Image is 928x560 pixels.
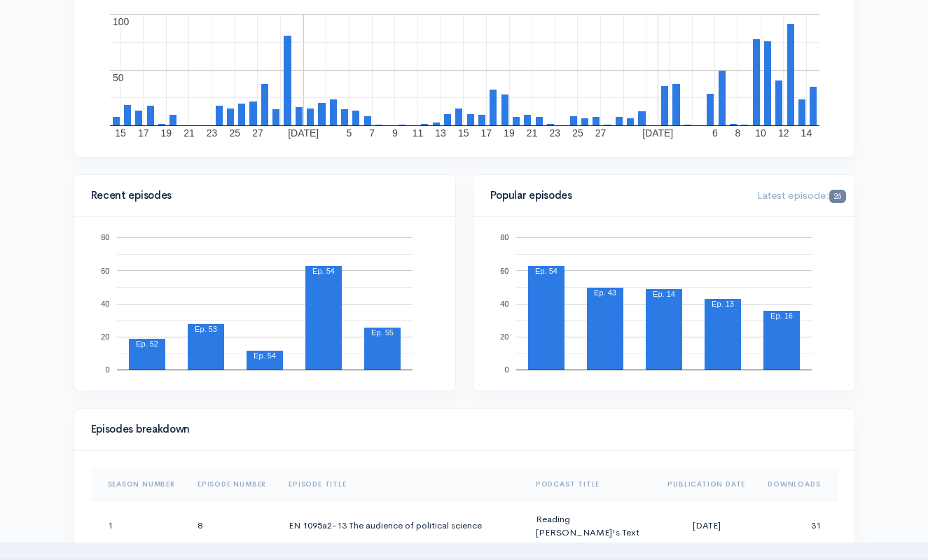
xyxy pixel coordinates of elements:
[91,423,829,435] h4: Episodes breakdown
[504,365,508,374] text: 0
[549,127,560,139] text: 23
[735,127,740,139] text: 8
[101,332,109,341] text: 20
[105,365,109,374] text: 0
[312,267,335,275] text: Ep. 54
[757,188,845,202] span: Latest episode:
[656,500,756,551] td: [DATE]
[653,290,675,298] text: Ep. 14
[656,468,756,501] th: Sort column
[490,234,838,374] svg: A chart.
[206,127,217,139] text: 23
[500,266,508,274] text: 60
[101,233,109,241] text: 80
[770,311,793,320] text: Ep. 16
[91,500,186,551] td: 1
[91,468,186,501] th: Sort column
[113,72,124,83] text: 50
[435,127,446,139] text: 13
[186,468,277,501] th: Sort column
[500,233,508,241] text: 80
[113,16,130,27] text: 100
[500,300,508,308] text: 40
[480,127,492,139] text: 17
[642,127,673,139] text: [DATE]
[101,300,109,308] text: 40
[712,127,717,139] text: 6
[186,500,277,551] td: 8
[801,127,812,139] text: 14
[712,300,734,308] text: Ep. 13
[195,325,217,333] text: Ep. 53
[412,127,423,139] text: 11
[490,190,741,202] h4: Popular episodes
[829,190,845,203] span: 26
[254,351,276,360] text: Ep. 54
[756,468,837,501] th: Sort column
[277,500,525,551] td: EN 1095a2-13 The audience of political science
[525,500,657,551] td: Reading [PERSON_NAME]'s Text
[115,127,126,139] text: 15
[160,127,172,139] text: 19
[457,127,469,139] text: 15
[392,127,397,139] text: 9
[369,127,375,139] text: 7
[91,234,438,374] svg: A chart.
[183,127,195,139] text: 21
[526,127,537,139] text: 21
[755,127,766,139] text: 10
[137,127,148,139] text: 17
[371,328,394,337] text: Ep. 55
[535,267,558,275] text: Ep. 54
[525,468,657,501] th: Sort column
[101,266,109,274] text: 60
[777,127,789,139] text: 12
[288,127,319,139] text: [DATE]
[595,127,606,139] text: 27
[500,332,508,341] text: 20
[346,127,352,139] text: 5
[229,127,240,139] text: 25
[504,127,515,139] text: 19
[277,468,525,501] th: Sort column
[252,127,263,139] text: 27
[136,339,158,348] text: Ep. 52
[572,127,583,139] text: 25
[594,288,616,297] text: Ep. 43
[756,500,837,551] td: 31
[91,190,430,202] h4: Recent episodes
